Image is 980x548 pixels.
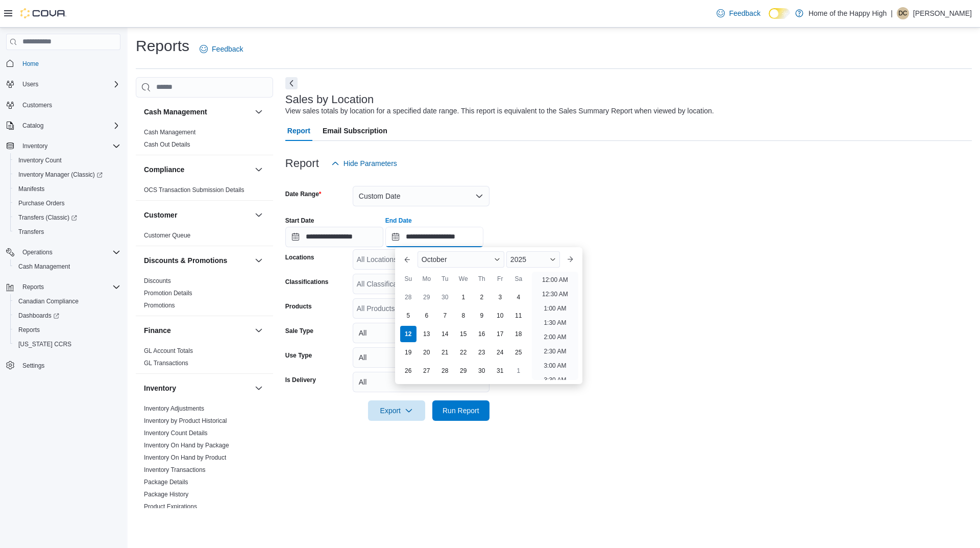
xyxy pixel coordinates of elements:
h3: Compliance [144,164,184,175]
p: | [891,7,893,19]
a: Transfers [14,226,48,238]
button: All [353,372,489,392]
div: day-15 [455,326,472,342]
span: Catalog [18,120,120,132]
span: Purchase Orders [18,199,65,207]
span: Cash Management [14,260,120,273]
input: Press the down key to open a popover containing a calendar. [285,227,383,247]
span: Users [18,78,120,90]
span: Operations [22,248,53,256]
h3: Sales by Location [285,93,374,106]
span: Cash Management [18,263,70,271]
span: OCS Transaction Submission Details [144,186,244,194]
li: 12:30 AM [538,288,572,300]
div: day-25 [510,344,527,361]
div: Customer [136,229,273,246]
h1: Reports [136,36,189,56]
button: Next [285,77,298,89]
button: Manifests [10,182,125,196]
h3: Customer [144,210,177,220]
label: Sale Type [285,327,313,335]
a: Promotions [144,302,175,309]
div: Fr [492,271,508,287]
label: Use Type [285,351,312,360]
li: 3:00 AM [540,360,570,372]
span: Inventory Count Details [144,429,208,437]
span: Washington CCRS [14,338,120,350]
span: Package History [144,490,188,498]
span: Cash Management [144,128,195,136]
span: Purchase Orders [14,197,120,209]
a: Transfers (Classic) [10,210,125,225]
a: Inventory Count [14,154,66,166]
span: Manifests [18,185,44,193]
button: Discounts & Promotions [144,255,251,266]
a: Cash Management [144,129,195,136]
div: Discounts & Promotions [136,275,273,316]
div: day-30 [437,289,453,305]
div: day-1 [455,289,472,305]
span: Reports [18,281,120,293]
label: Classifications [285,278,329,286]
span: Inventory Count [18,156,62,164]
span: Product Expirations [144,503,197,511]
a: GL Account Totals [144,347,193,354]
img: Cova [20,8,66,18]
button: Operations [2,245,125,259]
span: Dark Mode [769,19,769,19]
a: Manifests [14,183,48,195]
span: Feedback [729,8,760,18]
a: Package Details [144,479,188,486]
label: Start Date [285,217,314,225]
div: Destiny Clausner [897,7,909,19]
span: Promotions [144,301,175,309]
button: Customers [2,98,125,112]
div: Button. Open the year selector. 2025 is currently selected. [506,251,560,268]
span: Inventory Count [14,154,120,166]
a: Inventory Adjustments [144,405,204,412]
button: [US_STATE] CCRS [10,337,125,351]
a: Cash Out Details [144,141,190,148]
button: Compliance [253,163,265,176]
div: day-2 [474,289,490,305]
span: [US_STATE] CCRS [18,340,71,348]
span: Users [22,80,38,88]
span: Promotion Details [144,289,192,297]
div: We [455,271,472,287]
button: Reports [18,281,48,293]
a: Customer Queue [144,232,190,239]
label: Products [285,302,312,311]
a: Inventory Transactions [144,466,206,473]
label: End Date [385,217,412,225]
h3: Discounts & Promotions [144,255,227,266]
span: Catalog [22,122,43,130]
div: day-19 [400,344,416,361]
span: Reports [14,324,120,336]
span: Inventory On Hand by Package [144,441,229,449]
span: Manifests [14,183,120,195]
button: Home [2,56,125,71]
span: Reports [18,326,40,334]
span: Canadian Compliance [14,295,120,307]
button: Reports [2,280,125,294]
div: day-28 [437,363,453,379]
button: Purchase Orders [10,196,125,210]
button: Inventory [253,382,265,394]
button: Canadian Compliance [10,294,125,308]
span: Feedback [212,44,243,54]
a: Feedback [195,39,247,59]
button: Cash Management [144,107,251,117]
button: Cash Management [253,106,265,118]
a: Inventory by Product Historical [144,417,227,424]
a: Customers [18,99,56,111]
button: Finance [144,325,251,336]
button: Discounts & Promotions [253,254,265,267]
div: day-8 [455,307,472,324]
div: Sa [510,271,527,287]
input: Press the down key to enter a popover containing a calendar. Press the escape key to close the po... [385,227,483,247]
div: day-26 [400,363,416,379]
h3: Finance [144,325,171,336]
span: Inventory [18,140,120,152]
span: GL Account Totals [144,347,193,355]
span: Dashboards [14,309,120,322]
